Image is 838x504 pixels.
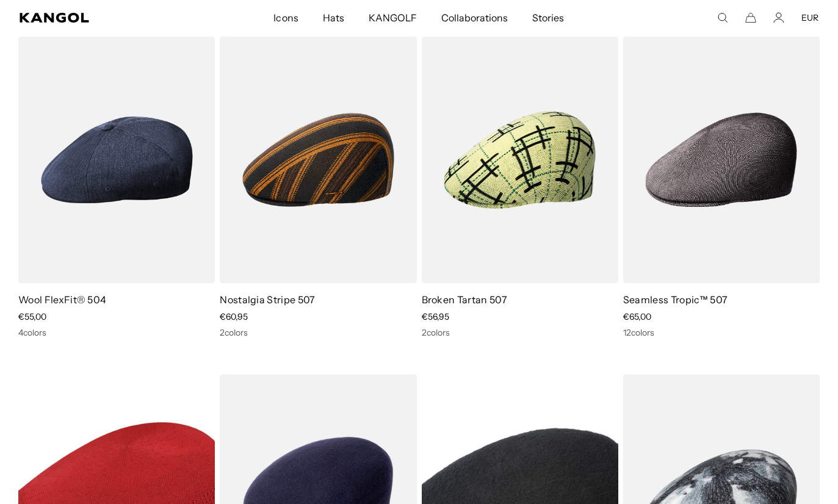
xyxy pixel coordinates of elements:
a: Kangol [20,13,181,23]
div: 2 colors [220,327,416,338]
img: Seamless Tropic™ 507 [623,37,820,284]
a: Wool FlexFit® 504 [18,293,106,306]
span: €60,95 [220,311,248,322]
img: Wool FlexFit® 504 [18,37,215,284]
button: Cart [745,12,756,23]
img: Nostalgia Stripe 507 [220,37,416,284]
a: Broken Tartan 507 [422,293,507,306]
a: Nostalgia Stripe 507 [220,293,315,306]
div: 4 colors [18,327,215,338]
span: €55,00 [18,311,46,322]
div: 2 colors [422,327,618,338]
img: Broken Tartan 507 [422,37,618,284]
button: EUR [801,12,818,23]
div: 12 colors [623,327,820,338]
summary: Search here [717,12,728,23]
a: Seamless Tropic™ 507 [623,293,728,306]
span: €56,95 [422,311,449,322]
span: €65,00 [623,311,651,322]
a: Account [773,12,784,23]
